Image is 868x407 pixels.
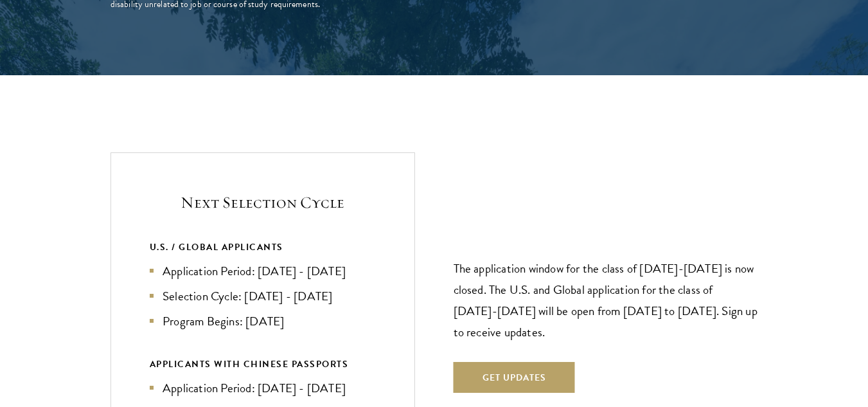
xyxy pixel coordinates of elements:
li: Application Period: [DATE] - [DATE] [150,262,376,280]
p: The application window for the class of [DATE]-[DATE] is now closed. The U.S. and Global applicat... [454,258,758,343]
li: Application Period: [DATE] - [DATE] [150,379,376,397]
div: APPLICANTS WITH CHINESE PASSPORTS [150,356,376,372]
li: Program Begins: [DATE] [150,312,376,330]
div: U.S. / GLOBAL APPLICANTS [150,239,376,255]
li: Selection Cycle: [DATE] - [DATE] [150,287,376,305]
button: Get Updates [454,362,575,393]
h5: Next Selection Cycle [150,192,376,213]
